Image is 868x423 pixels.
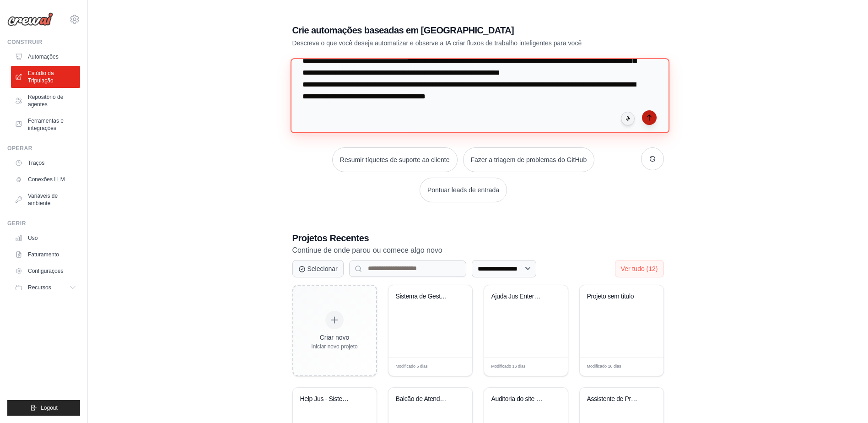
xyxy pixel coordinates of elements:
a: Estúdio da Tripulação [11,66,80,88]
img: Logotipo [7,12,53,26]
button: Resumir tíquetes de suporte ao cliente [332,147,458,172]
a: Traços [11,156,80,170]
a: Automações [11,49,80,64]
button: Fazer a triagem de problemas do GitHub [463,147,595,172]
font: Automações [28,53,59,60]
button: Logout [7,400,80,416]
button: Selecionar [292,260,344,277]
button: Recursos [11,280,80,295]
a: Ferramentas e integrações [11,114,80,136]
font: Repositório de agentes [28,93,76,108]
font: Variáveis de ambiente [28,192,76,207]
span: Editar [446,363,458,370]
button: Get new suggestions [641,147,664,170]
div: Hospital Help Desk - Sistema Hibrido Inteligente [396,395,451,403]
div: Jati Arte Website Audit & CrewAI Intelligence [491,395,547,403]
span: Recursos [28,284,51,291]
font: Traços [28,159,44,167]
font: Configurações [28,267,63,275]
a: Repositório de agentes [11,90,80,112]
font: Uso [28,234,38,242]
p: Continue de onde parou ou comece algo novo [292,244,664,256]
div: Gerir [7,220,80,227]
font: Faturamento [28,251,59,258]
span: Editar [542,363,554,370]
h1: Crie automações baseadas em [GEOGRAPHIC_DATA] [292,24,600,37]
a: Faturamento [11,247,80,262]
button: Ver tudo (12) [615,260,664,277]
div: Untitled Project [587,293,642,301]
a: Uso [11,231,80,245]
div: Personal Productivity Assistant [587,395,642,403]
span: Editar [637,363,649,370]
span: Logout [41,404,58,412]
p: Descreva o que você deseja automatizar e observe a IA criar fluxos de trabalho inteligentes para ... [292,38,600,48]
span: Ver tudo (12) [621,265,658,272]
div: Help Jus - Sistema de Analise de Demandas Juridicas [300,395,356,403]
div: Personalized Learning Management System [396,293,451,301]
span: Modificado 5 dias [396,363,428,370]
div: Iniciar novo projeto [311,343,357,350]
a: Variáveis de ambiente [11,189,80,211]
font: Selecionar [307,265,338,272]
span: Modificado 16 dias [491,363,526,370]
div: Construir [7,38,80,46]
div: Operar [7,145,80,152]
font: Ferramentas e integrações [28,117,76,132]
button: Click to speak your automation idea [621,112,635,125]
div: Criar novo [311,333,357,342]
font: Estúdio da Tripulação [28,70,76,84]
a: Configurações [11,264,80,278]
font: Conexões LLM [28,176,65,183]
div: Help Jus Enterprise - AI Legal Demand Automation with Webhook Integration [491,293,547,301]
a: Conexões LLM [11,172,80,187]
h3: Projetos Recentes [292,232,664,244]
button: Pontuar leads de entrada [420,178,507,202]
span: Modificado 16 dias [587,363,621,370]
